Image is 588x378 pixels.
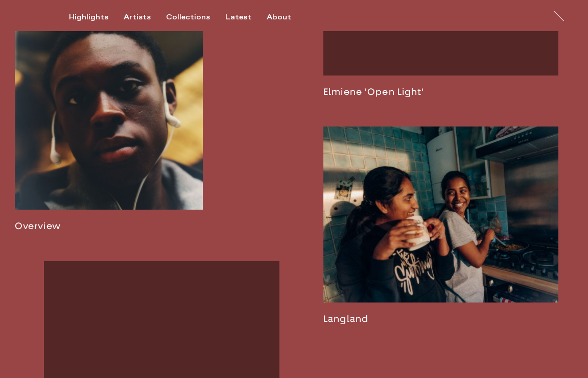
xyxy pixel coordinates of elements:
[69,13,124,22] button: Highlights
[69,13,108,22] div: Highlights
[166,13,210,22] div: Collections
[124,13,166,22] button: Artists
[225,13,251,22] div: Latest
[225,13,267,22] button: Latest
[267,13,307,22] button: About
[124,13,151,22] div: Artists
[267,13,291,22] div: About
[166,13,225,22] button: Collections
